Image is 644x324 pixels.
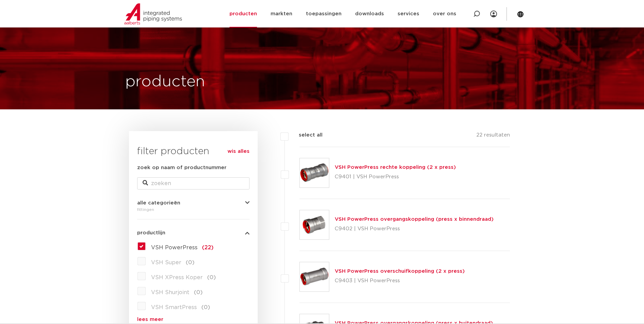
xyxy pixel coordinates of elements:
span: VSH XPress Koper [151,275,203,280]
input: zoeken [137,177,250,190]
span: VSH PowerPress [151,245,198,250]
label: zoek op naam of productnummer [137,164,226,172]
button: alle categorieën [137,200,250,205]
span: productlijn [137,230,165,235]
a: lees meer [137,317,250,322]
a: wis alles [227,147,250,156]
p: C9403 | VSH PowerPress [335,275,465,286]
span: (22) [202,245,214,250]
p: 22 resultaten [476,131,510,142]
span: (0) [207,275,216,280]
h1: producten [125,71,205,93]
span: (0) [186,260,195,265]
p: C9401 | VSH PowerPress [335,172,456,182]
span: (0) [194,290,203,295]
h3: filter producten [137,145,250,158]
label: select all [289,131,323,139]
img: Thumbnail for VSH PowerPress overschuifkoppeling (2 x press) [300,262,329,291]
div: fittingen [137,205,250,214]
p: C9402 | VSH PowerPress [335,223,494,234]
span: alle categorieën [137,200,180,205]
button: productlijn [137,230,250,235]
a: VSH PowerPress rechte koppeling (2 x press) [335,165,456,170]
img: Thumbnail for VSH PowerPress overgangskoppeling (press x binnendraad) [300,210,329,239]
span: (0) [201,305,210,310]
img: Thumbnail for VSH PowerPress rechte koppeling (2 x press) [300,158,329,187]
span: VSH Shurjoint [151,290,189,295]
a: VSH PowerPress overgangskoppeling (press x binnendraad) [335,217,494,222]
span: VSH Super [151,260,181,265]
span: VSH SmartPress [151,305,197,310]
a: VSH PowerPress overschuifkoppeling (2 x press) [335,269,465,274]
